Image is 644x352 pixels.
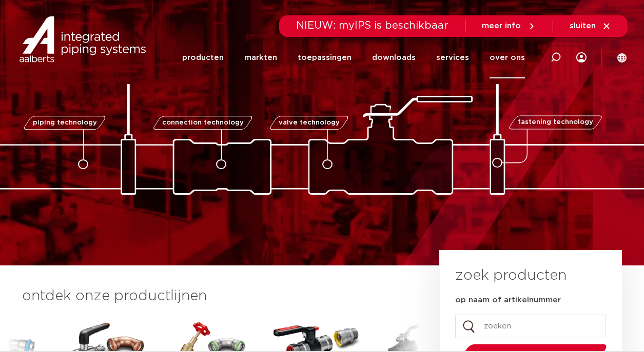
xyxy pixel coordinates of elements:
[490,37,525,78] a: over ons
[576,37,587,78] div: my IPS
[296,20,448,31] span: NIEUW: myIPS is beschikbaar
[570,22,611,31] a: sluiten
[372,37,416,78] a: downloads
[455,315,606,338] input: zoeken
[22,286,405,306] h3: ontdek onze productlijnen
[455,295,561,305] label: op naam of artikelnummer
[33,119,97,126] span: piping technology
[279,119,340,126] span: valve technology
[436,37,469,78] a: services
[298,37,352,78] a: toepassingen
[518,119,593,126] span: fastening technology
[244,37,277,78] a: markten
[162,119,243,126] span: connection technology
[570,22,596,30] span: sluiten
[455,265,567,286] h3: zoek producten
[182,37,525,78] nav: Menu
[482,22,536,31] a: meer info
[482,22,521,30] span: meer info
[182,37,224,78] a: producten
